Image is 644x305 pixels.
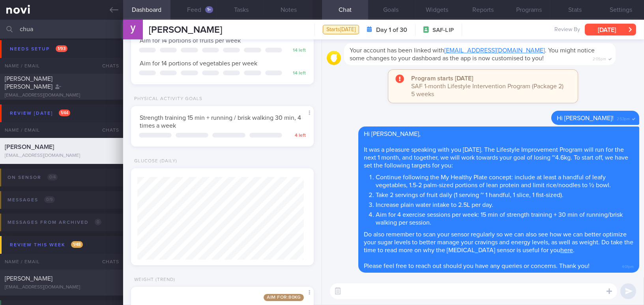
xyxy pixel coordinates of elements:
[376,171,634,189] li: Continue following the My Healthy Plate concept: include at least a handful of leafy vegetables, ...
[8,240,85,250] div: Review this week
[47,174,58,180] span: 0 / 4
[617,114,630,122] span: 2:53pm
[286,48,306,54] div: 14 left
[411,91,434,97] span: 5 weeks
[44,196,55,203] span: 0 / 9
[432,26,454,34] span: SAF-LIP
[6,172,60,183] div: On sensor
[560,247,573,253] a: here
[376,26,407,34] strong: Day 1 of 30
[140,37,241,44] span: Aim for 14 portions of fruits per week
[92,122,123,138] div: Chats
[131,277,175,283] div: Weight (Trend)
[71,241,83,248] span: 1 / 48
[131,96,202,102] div: Physical Activity Goals
[622,262,634,270] span: 4:01pm
[264,294,304,301] span: Aim for: 80 kg
[149,25,222,35] span: [PERSON_NAME]
[557,115,614,121] span: Hi [PERSON_NAME]!
[350,47,595,61] span: Your account has been linked with . You might notice some changes to your dashboard as the app is...
[8,44,69,54] div: Needs setup
[411,75,473,82] strong: Program starts [DATE]
[140,115,301,129] span: Strength training 15 min + running / brisk walking 30 min, 4 times a week
[59,110,70,116] span: 1 / 44
[8,108,72,119] div: Review [DATE]
[286,133,306,139] div: 4 left
[554,26,580,33] span: Review By
[140,60,257,67] span: Aim for 14 portions of vegetables per week
[5,93,118,99] div: [EMAIL_ADDRESS][DOMAIN_NAME]
[5,275,52,282] span: [PERSON_NAME]
[593,54,606,62] span: 2:05pm
[444,47,545,54] a: [EMAIL_ADDRESS][DOMAIN_NAME]
[364,231,633,253] span: Do also remember to scan your sensor regularly so we can also see how we can better optimize your...
[5,144,54,150] span: [PERSON_NAME]
[411,83,563,89] span: SAF 1-month Lifestyle Intervention Program (Package 2)
[364,263,590,269] span: Please feel free to reach out should you have any queries or concerns. Thank you!
[131,158,177,164] div: Glucose (Daily)
[376,189,634,199] li: Take 2 servings of fruit daily (1 serving ~ 1 handful, 1 slice, 1 fist-sized).
[376,209,634,227] li: Aim for 4 exercise sessions per week: 15 min of strength training + 30 min of running/brisk walki...
[6,217,103,228] div: Messages from Archived
[6,195,57,205] div: Messages
[5,153,118,159] div: [EMAIL_ADDRESS][DOMAIN_NAME]
[376,199,634,209] li: Increase plain water intake to 2.5L per day.
[5,285,118,290] div: [EMAIL_ADDRESS][DOMAIN_NAME]
[5,76,52,90] span: [PERSON_NAME] [PERSON_NAME]
[205,6,213,13] div: 1+
[286,71,306,76] div: 14 left
[92,254,123,270] div: Chats
[323,25,359,35] div: Starts [DATE]
[364,147,628,169] span: It was a pleasure speaking with you [DATE]. The Lifestyle Improvement Program will run for the ne...
[585,24,636,35] button: [DATE]
[92,58,123,74] div: Chats
[364,131,421,137] span: Hi [PERSON_NAME],
[56,45,67,52] span: 1 / 93
[95,219,101,225] span: 0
